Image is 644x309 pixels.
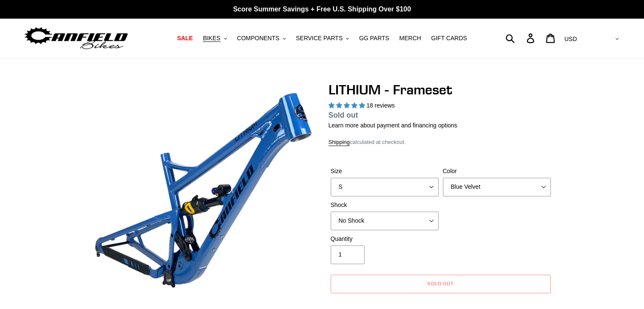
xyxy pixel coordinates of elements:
[510,29,532,47] input: Search
[329,82,553,98] h1: LITHIUM - Frameset
[203,35,220,42] span: BIKES
[331,235,439,243] label: Quantity
[443,167,551,176] label: Color
[331,167,439,176] label: Size
[431,35,467,42] span: GIFT CARDS
[199,33,231,44] button: BIKES
[177,35,193,42] span: SALE
[331,201,439,210] label: Shock
[329,111,358,119] span: Sold out
[329,102,367,109] span: 5.00 stars
[359,35,389,42] span: GG PARTS
[427,280,454,287] span: Sold out
[329,138,553,146] div: calculated at checkout.
[233,33,290,44] button: COMPONENTS
[173,33,197,44] a: SALE
[329,122,457,129] a: Learn more about payment and financing options
[329,139,350,146] a: Shipping
[395,33,425,44] a: MERCH
[23,25,129,52] img: Canfield Bikes
[355,33,393,44] a: GG PARTS
[237,35,279,42] span: COMPONENTS
[296,35,343,42] span: SERVICE PARTS
[366,102,395,109] span: 18 reviews
[427,33,471,44] a: GIFT CARDS
[399,35,421,42] span: MERCH
[292,33,353,44] button: SERVICE PARTS
[331,275,551,293] button: Sold out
